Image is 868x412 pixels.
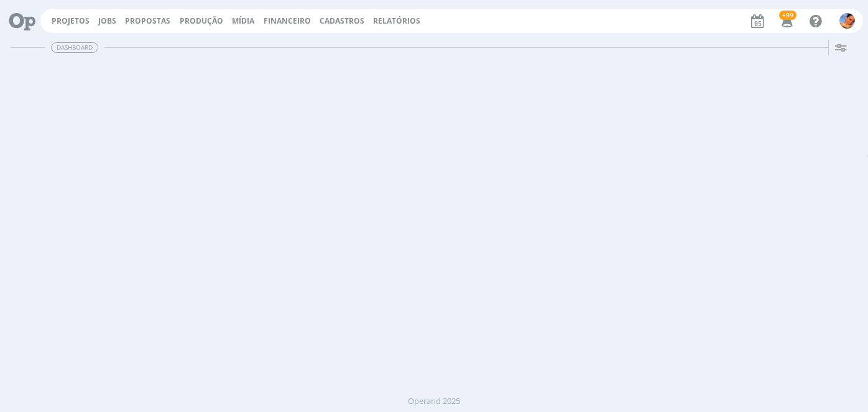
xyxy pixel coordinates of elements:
button: Mídia [228,16,258,26]
button: L [839,10,856,32]
button: Produção [176,16,227,26]
a: Relatórios [373,16,420,26]
button: Propostas [121,16,174,26]
a: Projetos [52,16,90,26]
a: Produção [180,16,223,26]
span: Dashboard [51,42,98,53]
span: Cadastros [320,16,364,26]
img: L [839,13,855,29]
span: Propostas [125,16,170,26]
button: +99 [773,10,799,32]
span: +99 [779,11,796,20]
button: Jobs [95,16,120,26]
button: Financeiro [260,16,315,26]
button: Cadastros [316,16,368,26]
a: Mídia [232,16,254,26]
button: Projetos [48,16,93,26]
a: Financeiro [264,16,311,26]
a: Jobs [98,16,116,26]
button: Relatórios [369,16,424,26]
